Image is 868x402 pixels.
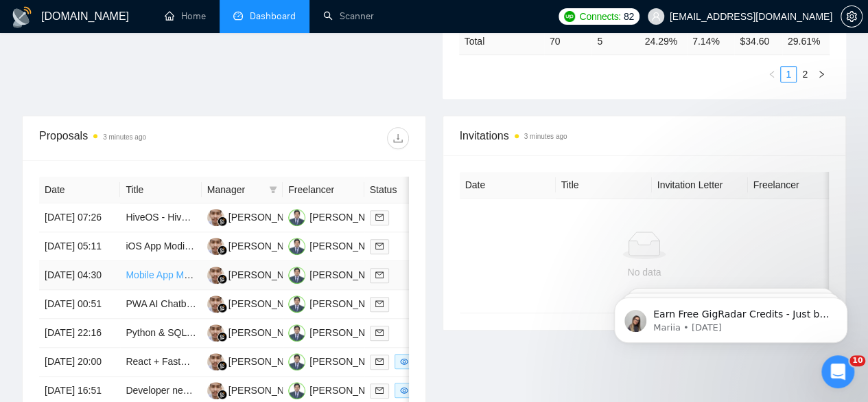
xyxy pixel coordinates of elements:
[817,70,825,78] span: right
[228,383,307,398] div: [PERSON_NAME]
[266,179,280,200] span: filter
[228,296,307,311] div: [PERSON_NAME]
[841,5,863,27] button: setting
[120,203,201,232] td: HiveOS - Hive Routing
[218,216,227,226] img: gigradar-bm.png
[207,382,224,399] img: AI
[207,211,307,222] a: AI[PERSON_NAME]
[228,238,307,254] div: [PERSON_NAME]
[288,240,470,251] a: MA[PERSON_NAME] [PERSON_NAME]
[781,67,796,82] a: 1
[218,390,227,399] img: gigradar-bm.png
[126,269,436,280] a: Mobile App MVP Development for iOS/Android with Hardware Integration
[471,265,819,280] div: No data
[375,213,384,221] span: mail
[39,261,120,290] td: [DATE] 04:30
[594,269,868,365] iframe: Intercom notifications message
[764,66,780,82] button: left
[651,12,661,21] span: user
[218,361,227,370] img: gigradar-bm.png
[780,66,797,82] li: 1
[375,328,384,337] span: mail
[120,319,201,348] td: Python & SQL Developer with CCTV / Networking Experience
[323,10,374,22] a: searchScanner
[813,66,830,82] button: right
[387,127,409,149] button: download
[309,238,470,254] div: [PERSON_NAME] [PERSON_NAME]
[233,11,243,21] span: dashboard
[579,9,620,24] span: Connects:
[288,295,305,313] img: MA
[39,319,120,348] td: [DATE] 22:16
[165,10,206,22] a: homeHome
[388,133,408,144] span: download
[288,238,305,255] img: MA
[126,212,222,223] a: HiveOS - Hive Routing
[813,66,830,82] li: Next Page
[400,386,408,394] span: eye
[288,384,470,395] a: MA[PERSON_NAME] [PERSON_NAME]
[764,66,780,82] li: Previous Page
[218,274,227,284] img: gigradar-bm.png
[797,67,812,82] a: 2
[126,241,339,252] a: iOS App Modification and Enhancement Specialist
[288,211,470,222] a: MA[PERSON_NAME] [PERSON_NAME]
[288,298,470,309] a: MA[PERSON_NAME] [PERSON_NAME]
[207,240,307,251] a: AI[PERSON_NAME]
[283,177,364,203] th: Freelancer
[207,324,224,342] img: AI
[556,172,652,199] th: Title
[207,353,224,370] img: AI
[288,267,305,284] img: MA
[734,27,782,54] td: $ 34.60
[228,267,307,282] div: [PERSON_NAME]
[103,133,146,141] time: 3 minutes ago
[288,326,470,337] a: MA[PERSON_NAME] [PERSON_NAME]
[39,290,120,319] td: [DATE] 00:51
[218,245,227,255] img: gigradar-bm.png
[821,355,854,388] iframe: Intercom live chat
[375,386,384,394] span: mail
[250,10,296,22] span: Dashboard
[524,133,567,140] time: 3 minutes ago
[120,290,201,319] td: PWA AI Chatbot / Companion MVP
[640,27,687,54] td: 24.29 %
[288,209,305,226] img: MA
[309,296,470,311] div: [PERSON_NAME] [PERSON_NAME]
[228,354,307,369] div: [PERSON_NAME]
[218,332,227,342] img: gigradar-bm.png
[207,209,224,226] img: AI
[841,11,862,22] span: setting
[228,325,307,340] div: [PERSON_NAME]
[288,269,470,280] a: MA[PERSON_NAME] [PERSON_NAME]
[207,298,307,309] a: AI[PERSON_NAME]
[849,355,865,366] span: 10
[228,210,307,225] div: [PERSON_NAME]
[207,269,307,280] a: AI[PERSON_NAME]
[309,325,470,340] div: [PERSON_NAME] [PERSON_NAME]
[591,27,639,54] td: 5
[120,261,201,290] td: Mobile App MVP Development for iOS/Android with Hardware Integration
[375,271,384,279] span: mail
[544,27,591,54] td: 70
[207,384,307,395] a: AI[PERSON_NAME]
[309,267,470,282] div: [PERSON_NAME] [PERSON_NAME]
[460,172,556,199] th: Date
[624,9,634,24] span: 82
[309,210,470,225] div: [PERSON_NAME] [PERSON_NAME]
[120,348,201,377] td: React + FastAPI Expert for Airbnb-Like Booking Platform (90% Complete)
[120,177,201,203] th: Title
[459,27,544,54] td: Total
[202,177,283,203] th: Manager
[782,27,830,54] td: 29.61 %
[39,127,224,149] div: Proposals
[841,11,863,22] a: setting
[207,355,307,366] a: AI[PERSON_NAME]
[460,127,830,144] span: Invitations
[375,357,384,366] span: mail
[564,11,575,22] img: upwork-logo.png
[207,238,224,255] img: AI
[288,382,305,399] img: MA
